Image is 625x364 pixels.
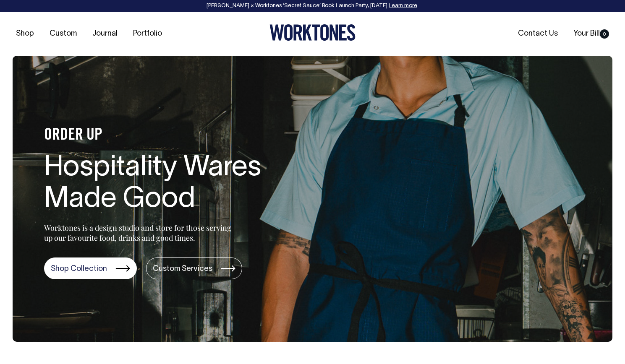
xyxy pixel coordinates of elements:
a: Your Bill0 [570,27,612,41]
p: Worktones is a design studio and store for those serving up our favourite food, drinks and good t... [44,223,235,243]
a: Custom [46,27,80,41]
a: Portfolio [130,27,165,41]
a: Learn more [389,3,417,8]
a: Shop Collection [44,257,137,279]
a: Journal [89,27,121,41]
a: Custom Services [146,257,242,279]
div: [PERSON_NAME] × Worktones ‘Secret Sauce’ Book Launch Party, [DATE]. . [8,3,617,9]
h4: ORDER UP [44,127,313,144]
a: Shop [13,27,37,41]
a: Contact Us [515,27,561,41]
h1: Hospitality Wares Made Good [44,153,313,216]
span: 0 [600,29,609,39]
